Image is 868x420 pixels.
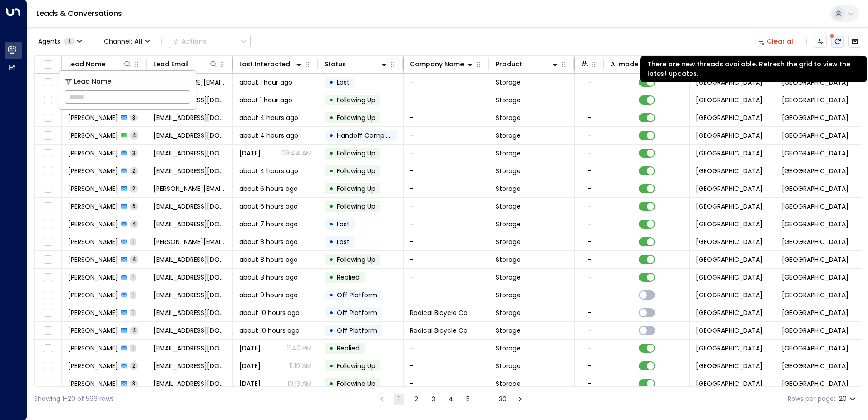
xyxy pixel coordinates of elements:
[515,394,526,405] button: Go to next page
[329,199,334,214] div: •
[130,291,136,299] span: 1
[496,59,522,70] div: Product
[337,166,375,175] span: Following Up
[496,326,521,335] span: Storage
[153,379,226,388] span: fidavies91@hotmail.com
[696,113,763,122] span: United Kingdom
[287,344,311,353] p: 11:40 PM
[153,326,226,335] span: info@radicalbicycleco.com
[696,255,763,264] span: United Kingdom
[130,131,138,139] span: 4
[814,35,827,48] button: Customize
[153,149,226,158] span: vikram_nagi@outlook.com
[42,183,54,195] span: Toggle select row
[329,75,334,90] div: •
[173,37,207,45] div: Actions
[337,220,350,229] span: Lost
[587,184,591,193] div: -
[34,35,85,48] button: Agents1
[497,394,508,405] button: Go to page 30
[337,308,377,317] span: Off Platform
[42,130,54,141] span: Toggle select row
[696,149,763,158] span: United Kingdom
[839,392,858,405] div: 20
[696,220,763,229] span: United Kingdom
[404,340,489,357] td: -
[496,202,521,211] span: Storage
[130,255,138,263] span: 4
[68,361,118,370] span: Kerry Smith
[64,38,75,45] span: 1
[404,215,489,233] td: -
[587,361,591,370] div: -
[587,344,591,353] div: -
[411,394,422,405] button: Go to page 2
[239,95,292,105] span: about 1 hour ago
[496,308,521,317] span: Storage
[587,308,591,317] div: -
[848,35,861,48] button: Archived Leads
[169,35,251,48] div: Button group with a nested menu
[68,379,118,388] span: Ophelia Sharrad
[782,184,848,193] span: Shropshire
[239,255,298,264] span: about 8 hours ago
[696,184,763,193] span: United Kingdom
[496,166,521,175] span: Storage
[329,270,334,285] div: •
[404,145,489,162] td: -
[153,131,226,140] span: vikram_nagi@outlook.com
[153,59,217,70] div: Lead Email
[496,149,521,158] span: Storage
[782,273,848,282] span: Shropshire
[782,202,848,211] span: Shropshire
[496,131,521,140] span: Storage
[100,35,154,48] span: Channel:
[329,110,334,125] div: •
[754,35,799,48] button: Clear all
[696,344,763,353] span: United Kingdom
[788,394,835,404] label: Rows per page:
[329,305,334,320] div: •
[696,202,763,211] span: United Kingdom
[587,326,591,335] div: -
[239,273,298,282] span: about 8 hours ago
[239,59,303,70] div: Last Interacted
[404,127,489,144] td: -
[239,149,261,158] span: Oct 04, 2025
[496,255,521,264] span: Storage
[337,255,375,264] span: Following Up
[337,78,350,87] span: Lost
[153,166,226,175] span: akkuazharthottathil@gmail.com
[782,255,848,264] span: Shropshire
[696,95,763,105] span: United Kingdom
[337,379,375,388] span: Following Up
[34,394,114,404] div: Showing 1-20 of 596 rows
[587,379,591,388] div: -
[831,35,844,48] span: There are new threads available. Refresh the grid to view the latest updates.
[239,326,300,335] span: about 10 hours ago
[130,326,138,334] span: 4
[782,326,848,335] span: Shropshire
[130,273,136,281] span: 1
[130,380,138,387] span: 3
[153,113,226,122] span: john888@icloud.com
[130,220,138,228] span: 4
[68,166,118,175] span: Muhammed Thottathil
[329,323,334,338] div: •
[239,308,300,317] span: about 10 hours ago
[130,238,136,245] span: 1
[68,113,118,122] span: John Adams
[587,273,591,282] div: -
[130,362,138,370] span: 2
[68,202,118,211] span: David Morgan
[496,113,521,122] span: Storage
[74,76,111,87] span: Lead Name
[782,113,848,122] span: Shropshire
[337,184,375,193] span: Following Up
[480,394,491,405] div: …
[587,113,591,122] div: -
[410,308,468,317] span: Radical Bicycle Co
[68,59,105,70] div: Lead Name
[329,252,334,267] div: •
[329,287,334,303] div: •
